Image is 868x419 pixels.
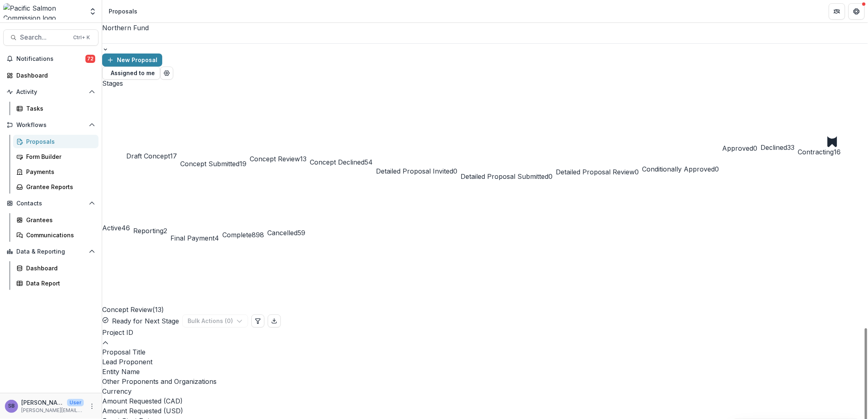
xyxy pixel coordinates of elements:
button: Detailed Proposal Review0 [556,80,639,181]
div: Project ID [102,328,868,337]
button: Complete898 [222,185,264,243]
span: Search... [20,33,68,41]
button: Conditionally Approved0 [642,80,719,181]
div: Entity Name [102,367,868,377]
div: Tasks [26,104,92,113]
div: Lead Proponent [102,357,868,367]
button: Open Activity [3,85,98,98]
span: Conditionally Approved [642,165,715,173]
button: Concept Review13 [250,80,306,181]
span: Final Payment [170,234,215,242]
div: Northern Fund [102,23,868,33]
nav: breadcrumb [105,5,141,17]
div: Proposal Title [102,347,868,357]
span: Declined [761,143,787,152]
button: Open Data & Reporting [3,245,98,258]
span: 0 [635,168,639,176]
button: Search... [3,29,98,46]
span: 0 [715,165,719,173]
p: User [67,399,84,406]
div: Ctrl + K [72,33,92,42]
span: 4 [215,234,219,242]
span: 59 [298,229,305,237]
div: Other Proponents and Organizations [102,377,868,386]
span: 13 [300,155,306,163]
button: Detailed Proposal Invited0 [376,80,457,181]
button: Ready for Next Stage [102,316,179,326]
span: 46 [121,224,130,232]
div: Project ID [102,328,868,347]
span: Detailed Proposal Invited [376,167,453,175]
div: Currency [102,386,868,396]
button: Edit table settings [251,314,264,328]
span: Activity [16,89,85,96]
button: Open Contacts [3,197,98,210]
div: Amount Requested (USD) [102,406,868,416]
div: Dashboard [26,264,92,272]
button: More [87,401,97,411]
span: Reporting [133,227,163,235]
span: 54 [365,158,373,166]
span: Notifications [16,56,85,62]
a: Proposals [13,135,98,148]
span: 0 [753,144,757,152]
a: Payments [13,165,98,178]
span: Contacts [16,200,85,207]
button: Open table manager [160,67,173,80]
a: Dashboard [3,69,98,82]
div: Grantee Reports [26,183,92,191]
div: Form Builder [26,152,92,161]
span: 72 [85,55,95,63]
span: Detailed Proposal Submitted [461,172,548,181]
button: Bulk Actions (0) [182,314,248,328]
button: Declined33 [761,80,794,181]
div: Amount Requested (CAD) [102,396,868,406]
button: New Proposal [102,53,162,67]
a: Tasks [13,102,98,115]
button: Approved0 [722,80,757,181]
a: Grantee Reports [13,180,98,194]
span: Workflows [16,122,85,129]
button: Notifications72 [3,52,98,65]
button: Draft Concept17 [126,80,177,181]
button: Active46 [102,185,130,243]
span: 0 [453,167,457,175]
span: 16 [834,148,841,156]
span: Concept Declined [310,158,365,166]
button: Get Help [848,3,865,20]
p: [PERSON_NAME][EMAIL_ADDRESS][DOMAIN_NAME] [21,407,84,414]
span: Complete [222,231,252,239]
span: 898 [252,231,264,239]
span: Active [102,224,121,232]
span: 17 [170,152,177,160]
a: Grantees [13,213,98,227]
span: 19 [239,160,246,168]
span: Contracting [798,148,834,156]
a: Communications [13,228,98,242]
span: Data & Reporting [16,248,85,255]
span: 0 [548,172,553,181]
span: Cancelled [267,229,298,237]
div: Proposals [26,137,92,146]
button: Detailed Proposal Submitted0 [461,80,553,181]
button: Open entity switcher [87,3,98,20]
span: Detailed Proposal Review [556,168,635,176]
div: Data Report [26,279,92,288]
div: Payments [26,167,92,176]
div: Sascha Bendt [8,403,15,409]
span: Stages [102,80,123,87]
button: Cancelled59 [267,185,305,243]
button: Partners [829,3,845,20]
div: Proposals [109,7,137,16]
div: Grantees [26,216,92,224]
img: Pacific Salmon Commission logo [3,3,84,20]
button: Export table data [268,314,281,328]
div: Communications [26,231,92,239]
button: Contracting16 [798,80,841,181]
